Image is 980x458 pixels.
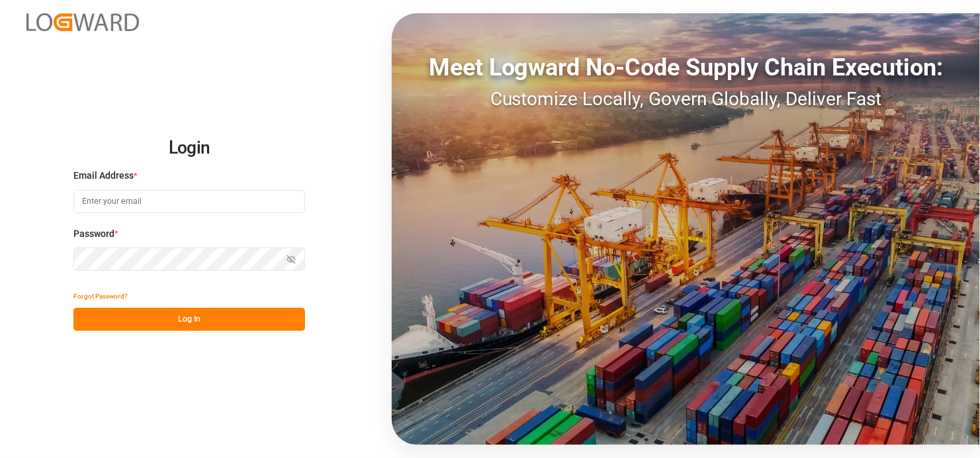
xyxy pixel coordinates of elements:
[73,190,305,213] input: Enter your email
[73,127,305,169] h2: Login
[73,227,114,241] span: Password
[392,50,980,85] div: Meet Logward No-Code Supply Chain Execution:
[392,85,980,113] div: Customize Locally, Govern Globally, Deliver Fast
[73,169,134,183] span: Email Address
[73,285,128,308] button: Forgot Password?
[26,13,139,31] img: Logward_new_orange.png
[73,308,305,331] button: Log In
